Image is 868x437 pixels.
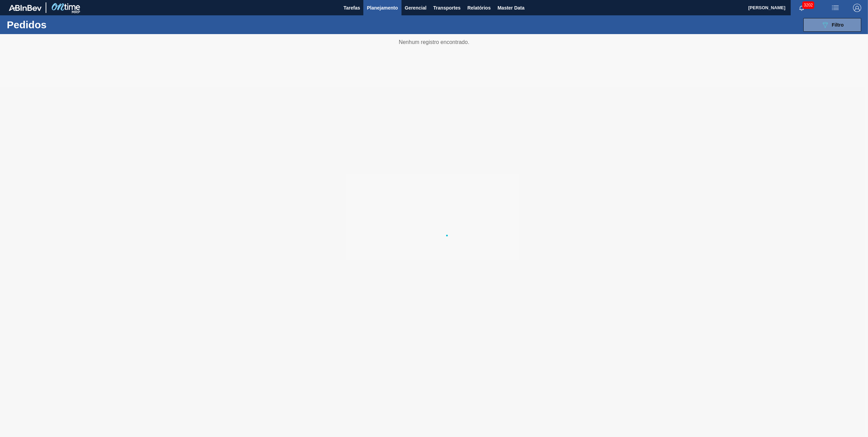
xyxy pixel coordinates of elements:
[802,1,814,9] span: 3202
[803,18,861,32] button: Filtro
[831,4,839,12] img: userActions
[405,4,427,12] span: Gerencial
[832,22,844,28] span: Filtro
[498,4,524,12] span: Master Data
[853,4,861,12] img: Logout
[367,4,398,12] span: Planejamento
[433,4,460,12] span: Transportes
[467,4,490,12] span: Relatórios
[7,21,113,29] h1: Pedidos
[9,5,42,11] img: TNhmsLtSVTkK8tSr43FrP2fwEKptu5GPRR3wAAAABJRU5ErkJggg==
[344,4,360,12] span: Tarefas
[791,3,812,13] button: Notificações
